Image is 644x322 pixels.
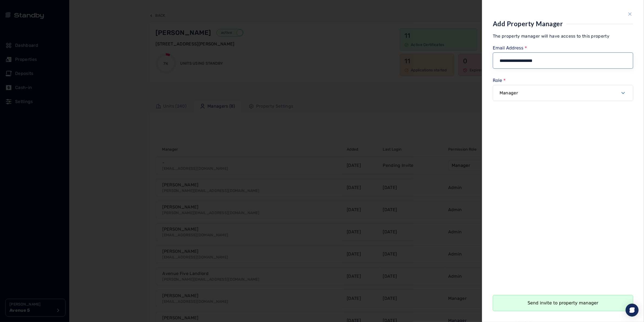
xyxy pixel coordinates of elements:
[627,11,633,17] button: close sidebar
[493,20,563,28] span: Add Property Manager
[493,78,633,83] label: Role
[493,34,609,39] span: The property manager will have access to this property
[500,90,518,96] label: Manager
[493,85,633,101] button: Select open
[493,295,633,311] button: Send invite to property manager
[493,46,633,50] label: Email Address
